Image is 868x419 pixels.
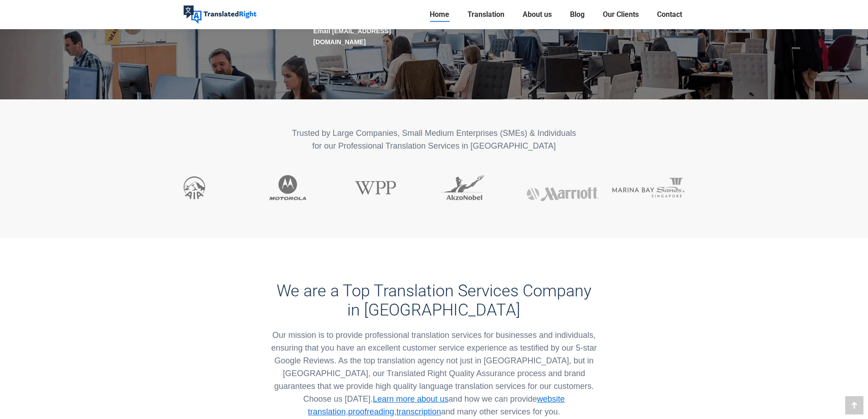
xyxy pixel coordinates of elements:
[465,8,507,21] a: Translation
[427,8,452,21] a: Home
[523,10,552,19] span: About us
[430,10,449,19] span: Home
[355,181,396,195] img: WPP communication company
[184,127,685,152] p: Trusted by Large Companies, Small Medium Enterprises (SMEs) & Individuals for our Professional Tr...
[269,175,306,200] img: Motorola using Translated Right translation services for their technology and software industry
[600,8,642,21] a: Our Clients
[373,394,448,403] a: Learn more about us
[184,5,257,24] img: Translated Right
[269,329,599,418] div: Our mission is to provide professional translation services for businesses and individuals, ensur...
[654,8,685,21] a: Contact
[567,8,587,21] a: Blog
[348,407,394,416] a: proofreading
[603,10,639,19] span: Our Clients
[441,175,484,200] img: AkzoNobel international paint company
[570,10,585,19] span: Blog
[184,176,205,199] img: AIA insurance company using Translated Right services
[657,10,682,19] span: Contact
[467,10,504,19] span: Translation
[396,407,441,416] a: transcription
[269,281,599,320] h3: We are a Top Translation Services Company in [GEOGRAPHIC_DATA]
[520,8,555,21] a: About us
